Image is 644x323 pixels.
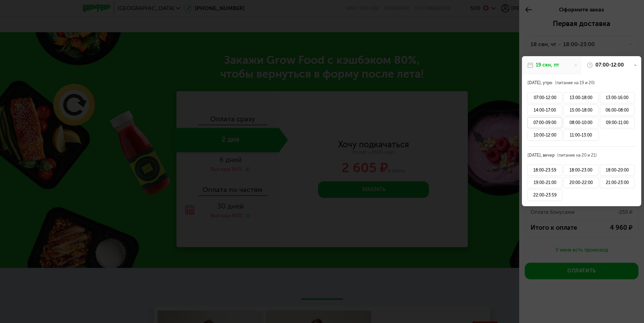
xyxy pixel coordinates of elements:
[557,153,597,158] span: (питание на 20 и 21)
[564,130,598,141] div: 11:00-13:00
[595,62,624,69] div: 07:00-12:00
[564,105,598,116] div: 15:00-18:00
[600,92,635,103] div: 13:00-16:00
[564,92,598,103] div: 13:00-18:00
[527,117,562,128] div: 07:00-09:00
[555,80,595,85] span: (питание на 19 и 20)
[564,165,598,176] div: 18:00-23:00
[536,62,559,69] div: 19 сен, пт
[564,177,598,188] div: 20:00-22:00
[527,92,562,103] div: 07:00-12:00
[600,117,635,128] div: 09:00-11:00
[600,165,635,176] div: 18:00-20:00
[527,80,552,85] span: [DATE], утро
[527,105,562,116] div: 14:00-17:00
[527,177,562,188] div: 19:00-21:00
[527,165,562,176] div: 18:00-23:59
[600,177,635,188] div: 21:00-23:00
[527,153,555,158] span: [DATE], вечер
[600,105,635,116] div: 06:00-08:00
[527,190,562,201] div: 22:00-23:59
[527,130,562,141] div: 10:00-12:00
[564,117,598,128] div: 08:00-10:00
